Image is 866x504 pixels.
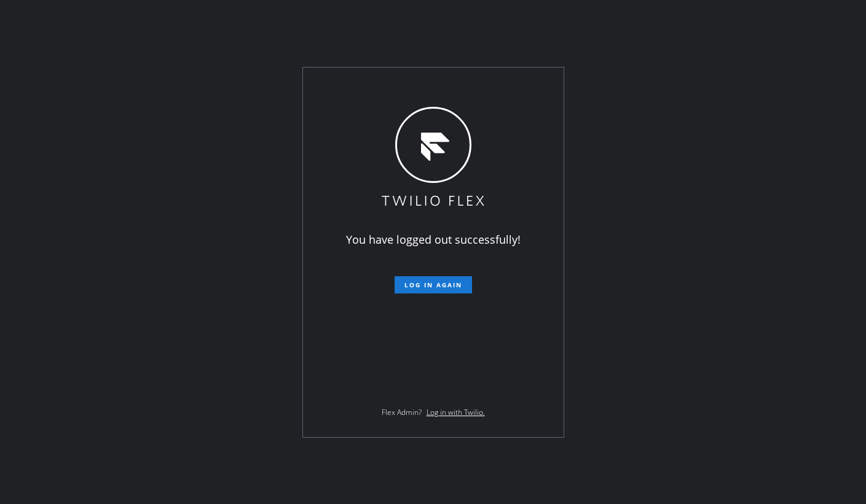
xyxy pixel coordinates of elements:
[395,276,472,293] button: Log in again
[346,232,521,247] span: You have logged out successfully!
[404,281,462,289] span: Log in again
[382,407,422,417] span: Flex Admin?
[427,407,485,417] a: Log in with Twilio.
